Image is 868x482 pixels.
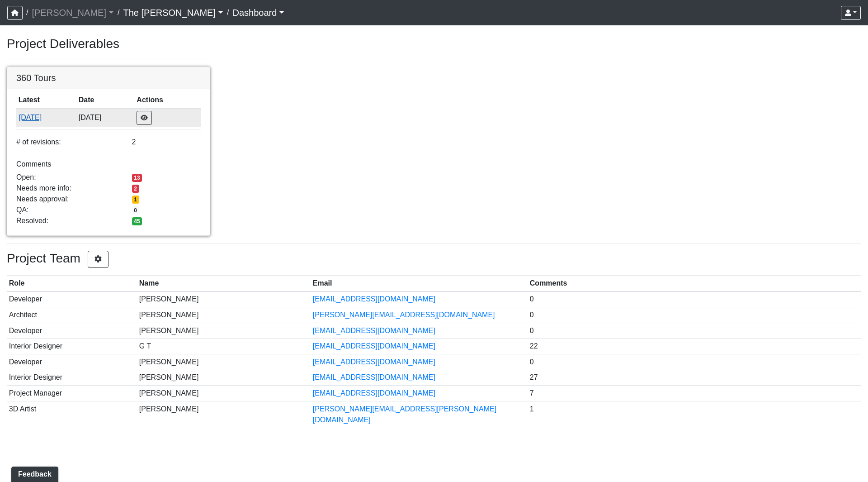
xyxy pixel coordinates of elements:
button: [DATE] [19,112,74,124]
a: [EMAIL_ADDRESS][DOMAIN_NAME] [313,373,435,381]
a: [EMAIL_ADDRESS][DOMAIN_NAME] [313,295,435,303]
td: Developer [7,354,137,370]
td: 0 [528,307,861,323]
td: 0 [528,354,861,370]
td: [PERSON_NAME] [137,401,311,427]
td: [PERSON_NAME] [137,291,311,307]
td: G T [137,339,311,354]
td: od3WAbQcjwQuaRrJwjQuUx [16,108,76,127]
td: 0 [528,323,861,339]
span: / [23,4,32,22]
a: The [PERSON_NAME] [123,4,223,22]
a: [EMAIL_ADDRESS][DOMAIN_NAME] [313,327,435,334]
h3: Project Team [7,251,861,268]
td: 3D Artist [7,401,137,427]
td: Project Manager [7,386,137,401]
td: [PERSON_NAME] [137,307,311,323]
span: / [114,4,123,22]
th: Name [137,276,311,291]
td: 27 [528,370,861,386]
td: 7 [528,386,861,401]
td: Developer [7,323,137,339]
span: / [223,4,232,22]
a: [EMAIL_ADDRESS][DOMAIN_NAME] [313,342,435,350]
td: 0 [528,291,861,307]
a: [PERSON_NAME][EMAIL_ADDRESS][DOMAIN_NAME] [313,311,495,319]
th: Comments [528,276,861,291]
td: [PERSON_NAME] [137,370,311,386]
td: [PERSON_NAME] [137,323,311,339]
th: Role [7,276,137,291]
td: [PERSON_NAME] [137,354,311,370]
a: [PERSON_NAME] [32,4,114,22]
td: [PERSON_NAME] [137,386,311,401]
td: 1 [528,401,861,427]
a: [EMAIL_ADDRESS][DOMAIN_NAME] [313,389,435,397]
a: Dashboard [233,4,285,22]
a: [EMAIL_ADDRESS][DOMAIN_NAME] [313,358,435,366]
td: Interior Designer [7,370,137,386]
a: [PERSON_NAME][EMAIL_ADDRESS][PERSON_NAME][DOMAIN_NAME] [313,405,496,424]
td: 22 [528,339,861,354]
th: Email [311,276,528,291]
h3: Project Deliverables [7,36,861,52]
iframe: Ybug feedback widget [7,464,60,482]
td: Developer [7,291,137,307]
td: Architect [7,307,137,323]
td: Interior Designer [7,339,137,354]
